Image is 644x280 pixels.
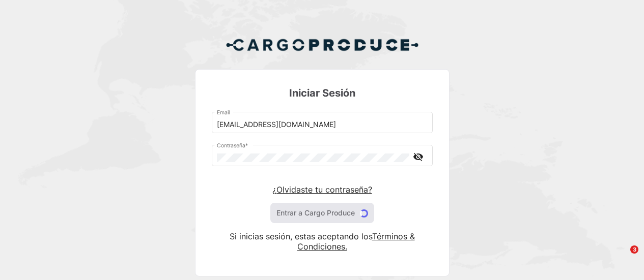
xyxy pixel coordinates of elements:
span: 3 [630,245,638,254]
a: Términos & Condiciones. [297,231,415,252]
input: Email [217,120,427,129]
a: ¿Olvidaste tu contraseña? [272,184,372,195]
iframe: Intercom live chat [609,245,634,270]
span: Si inicias sesión, estas aceptando los [230,231,372,241]
img: Cargo Produce Logo [226,33,419,57]
h3: Iniciar Sesión [212,86,433,100]
mat-icon: visibility_off [412,150,425,163]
